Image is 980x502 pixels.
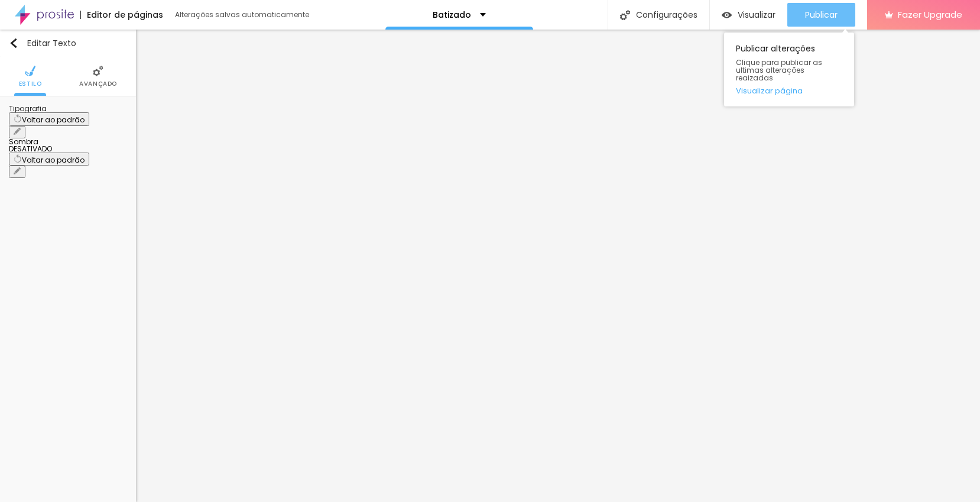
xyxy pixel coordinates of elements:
button: Voltar ao padrão [9,153,89,166]
a: Visualizar página [736,87,842,95]
img: Icone [620,10,630,20]
span: Estilo [19,81,42,87]
button: Visualizar [710,3,787,27]
div: Sombra [9,138,127,145]
span: Publicar [805,10,838,20]
iframe: Editor [136,30,980,502]
div: Alterações salvas automaticamente [175,11,311,18]
img: Icone [9,38,18,48]
div: Editar Texto [9,38,76,48]
div: Publicar alterações [724,33,854,106]
button: Voltar ao padrão [9,112,89,126]
img: Icone [25,66,35,76]
p: Batizado [433,11,471,19]
span: Voltar ao padrão [22,115,85,125]
span: Avançado [79,81,117,87]
span: DESATIVADO [9,144,52,154]
span: Voltar ao padrão [22,155,85,165]
span: Fazer Upgrade [898,9,962,20]
span: Clique para publicar as ultimas alterações reaizadas [736,59,842,82]
img: Icone [93,66,103,76]
img: view-1.svg [722,10,732,20]
div: Editor de páginas [80,11,163,19]
div: Tipografia [9,105,127,112]
button: Publicar [787,3,855,27]
span: Visualizar [738,10,775,20]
